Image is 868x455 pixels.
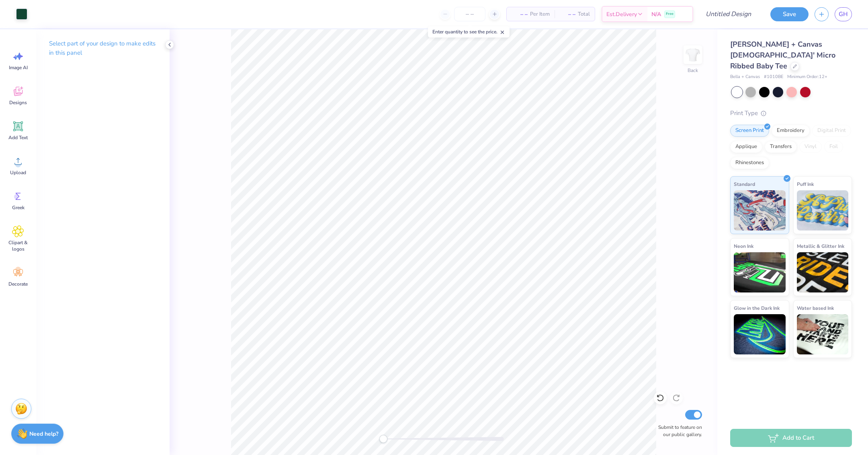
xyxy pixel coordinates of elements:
[454,7,485,21] input: – –
[685,47,701,63] img: Back
[428,26,510,37] div: Enter quantity to see the price.
[734,314,786,354] img: Glow in the Dark Ink
[824,141,843,153] div: Foil
[9,64,28,71] span: Image AI
[797,242,844,250] span: Metallic & Glitter Ink
[730,39,835,71] span: [PERSON_NAME] + Canvas [DEMOGRAPHIC_DATA]' Micro Ribbed Baby Tee
[8,281,28,287] span: Decorate
[734,242,753,250] span: Neon Ink
[654,424,702,438] label: Submit to feature on our public gallery.
[651,10,661,19] span: N/A
[765,141,797,153] div: Transfers
[699,6,758,22] input: Untitled Design
[839,10,848,19] span: GH
[835,7,852,21] a: GH
[734,180,755,188] span: Standard
[730,109,852,118] div: Print Type
[578,10,590,19] span: Total
[8,134,28,141] span: Add Text
[666,11,674,17] span: Free
[10,169,26,176] span: Upload
[764,74,783,80] span: # 1010BE
[12,204,25,211] span: Greek
[772,125,810,137] div: Embroidery
[797,314,849,354] img: Water based Ink
[688,67,698,74] div: Back
[559,10,575,19] span: – –
[797,252,849,292] img: Metallic & Glitter Ink
[730,74,760,80] span: Bella + Canvas
[797,304,834,312] span: Water based Ink
[734,190,786,231] img: Standard
[734,304,780,312] span: Glow in the Dark Ink
[730,141,762,153] div: Applique
[734,252,786,292] img: Neon Ink
[770,7,809,21] button: Save
[9,99,27,106] span: Designs
[606,10,637,19] span: Est. Delivery
[530,10,550,19] span: Per Item
[797,190,849,231] img: Puff Ink
[797,180,814,188] span: Puff Ink
[730,157,769,169] div: Rhinestones
[799,141,822,153] div: Vinyl
[379,435,387,443] div: Accessibility label
[512,10,528,19] span: – –
[787,74,827,80] span: Minimum Order: 12 +
[730,125,769,137] div: Screen Print
[29,430,58,438] strong: Need help?
[49,39,157,58] p: Select part of your design to make edits in this panel
[5,239,31,252] span: Clipart & logos
[812,125,851,137] div: Digital Print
